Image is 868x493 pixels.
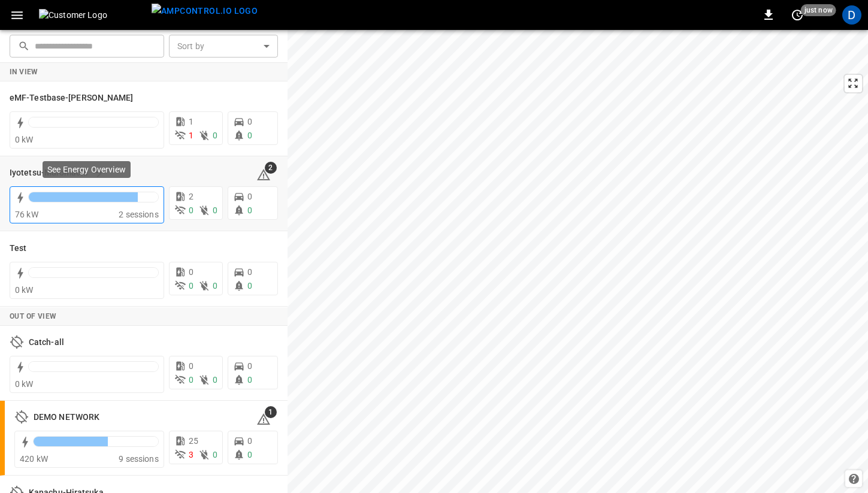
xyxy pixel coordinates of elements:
[20,454,48,464] span: 420 kW
[247,436,252,446] span: 0
[247,450,252,459] span: 0
[189,131,193,140] span: 1
[801,4,836,16] span: just now
[213,450,217,459] span: 0
[265,162,277,174] span: 2
[15,285,34,295] span: 0 kW
[189,450,193,459] span: 3
[247,361,252,371] span: 0
[189,267,193,277] span: 0
[247,117,252,126] span: 0
[189,361,193,371] span: 0
[10,312,56,320] strong: Out of View
[288,30,868,493] canvas: Map
[152,4,258,19] img: ampcontrol.io logo
[247,375,252,385] span: 0
[119,210,159,219] span: 2 sessions
[10,242,26,255] h6: Test
[842,5,861,25] div: profile-icon
[10,68,38,76] strong: In View
[247,131,252,140] span: 0
[189,117,193,126] span: 1
[213,281,217,291] span: 0
[15,135,34,144] span: 0 kW
[47,164,126,176] p: See Energy Overview
[39,9,147,21] img: Customer Logo
[189,436,198,446] span: 25
[213,131,217,140] span: 0
[213,375,217,385] span: 0
[15,210,38,219] span: 76 kW
[119,454,159,464] span: 9 sessions
[213,205,217,215] span: 0
[189,192,193,201] span: 2
[788,5,807,25] button: set refresh interval
[189,375,193,385] span: 0
[247,192,252,201] span: 0
[10,92,134,105] h6: eMF-Testbase-Musashimurayama
[247,205,252,215] span: 0
[34,411,99,424] h6: DEMO NETWORK
[15,379,34,389] span: 0 kW
[29,336,64,349] h6: Catch-all
[247,267,252,277] span: 0
[247,281,252,291] span: 0
[189,281,193,291] span: 0
[265,406,277,418] span: 1
[189,205,193,215] span: 0
[10,167,88,180] h6: Iyotetsu-Muromachi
